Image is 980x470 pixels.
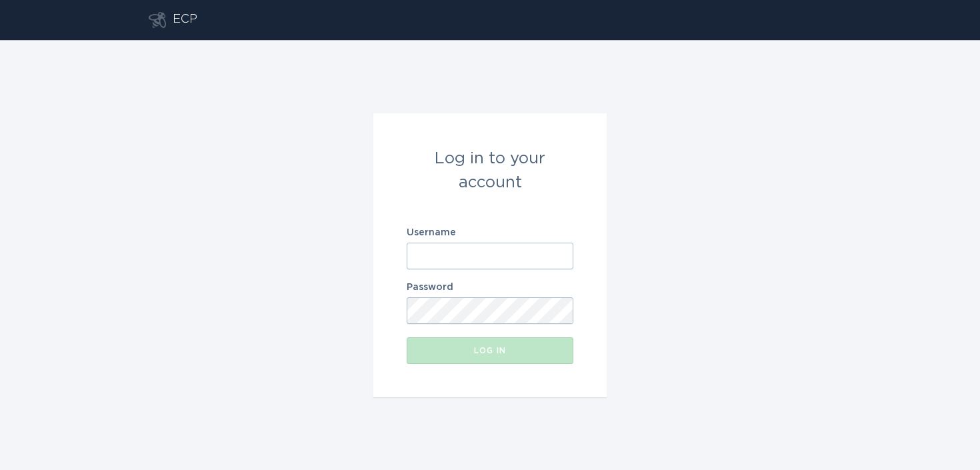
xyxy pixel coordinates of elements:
[407,147,573,195] div: Log in to your account
[413,347,567,355] div: Log in
[149,12,166,28] button: Go to dashboard
[407,228,573,237] label: Username
[407,283,573,292] label: Password
[407,337,573,364] button: Log in
[173,12,197,28] div: ECP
